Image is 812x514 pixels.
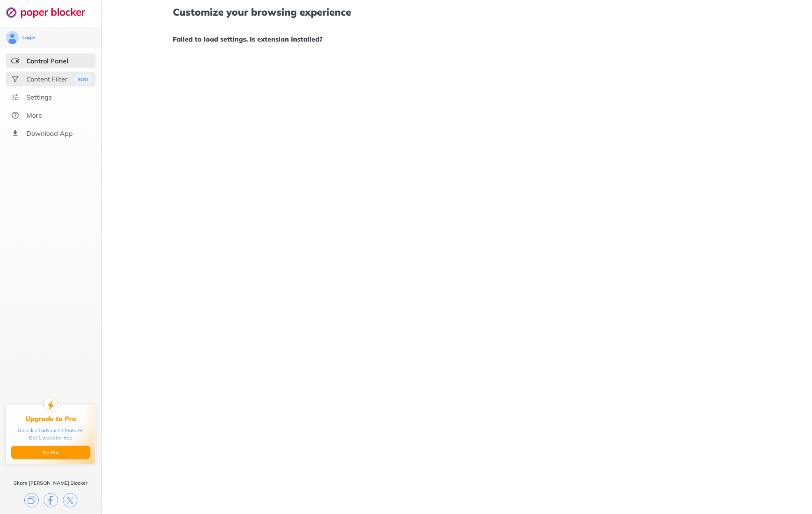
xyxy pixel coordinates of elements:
img: social.svg [11,75,19,83]
button: Go Pro [11,446,90,459]
img: download-app.svg [11,129,19,137]
div: Content Filter [26,75,67,83]
div: Settings [26,93,52,101]
div: Download App [26,129,73,137]
div: Unlock all advanced features [18,427,84,434]
img: x.svg [63,493,77,507]
img: settings.svg [11,93,19,101]
img: logo-webpage.svg [6,7,94,18]
img: copy.svg [24,493,39,507]
div: Control Panel [26,57,68,65]
div: Share [PERSON_NAME] Blocker [14,480,88,486]
img: about.svg [11,111,19,119]
img: upgrade-to-pro.svg [43,398,58,412]
div: More [26,111,42,119]
div: Upgrade to Pro [26,415,76,423]
img: features-selected.svg [11,57,19,65]
h1: Failed to load settings. Is extension installed? [173,34,741,44]
h1: Customize your browsing experience [173,7,741,17]
img: menuBanner.svg [72,74,93,84]
div: Get 1 week for free [29,434,72,442]
img: avatar.svg [6,31,19,44]
img: facebook.svg [44,493,58,507]
div: Login [22,34,35,41]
